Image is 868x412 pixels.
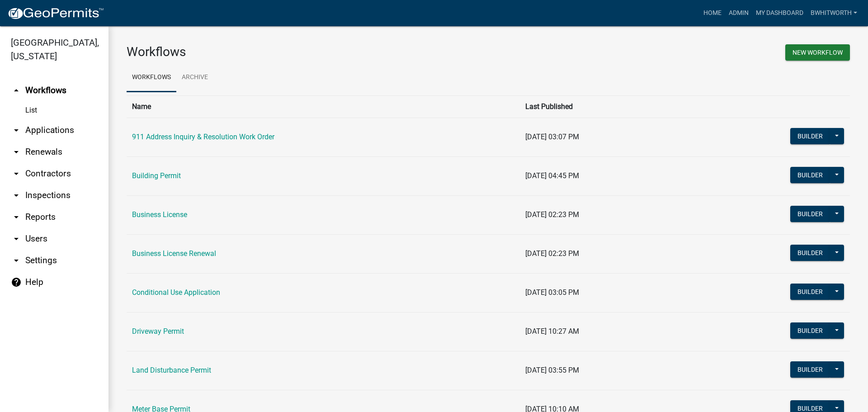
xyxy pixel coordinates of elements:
a: Business License [132,210,187,219]
span: [DATE] 03:07 PM [525,133,579,141]
i: arrow_drop_down [11,125,22,136]
a: Land Disturbance Permit [132,366,211,374]
a: Home [700,5,725,22]
h3: Workflows [127,44,481,60]
button: Builder [790,128,830,144]
th: Last Published [520,95,684,118]
i: arrow_drop_down [11,233,22,244]
a: Archive [176,63,213,92]
i: arrow_drop_down [11,212,22,223]
a: My Dashboard [752,5,807,22]
th: Name [127,95,520,118]
span: [DATE] 10:27 AM [525,327,579,336]
span: [DATE] 02:23 PM [525,249,579,258]
button: Builder [790,322,830,339]
a: Driveway Permit [132,327,184,336]
span: [DATE] 02:23 PM [525,210,579,219]
i: help [11,277,22,288]
a: Conditional Use Application [132,288,220,297]
span: [DATE] 03:55 PM [525,366,579,374]
i: arrow_drop_up [11,85,22,96]
a: Building Permit [132,171,181,180]
i: arrow_drop_down [11,147,22,157]
a: BWhitworth [807,5,861,22]
a: 911 Address Inquiry & Resolution Work Order [132,133,274,141]
button: Builder [790,361,830,378]
button: Builder [790,245,830,261]
i: arrow_drop_down [11,255,22,266]
span: [DATE] 03:05 PM [525,288,579,297]
a: Admin [725,5,752,22]
i: arrow_drop_down [11,168,22,179]
a: Business License Renewal [132,249,216,258]
button: New Workflow [785,44,850,61]
button: Builder [790,206,830,222]
span: [DATE] 04:45 PM [525,171,579,180]
button: Builder [790,167,830,183]
button: Builder [790,284,830,300]
a: Workflows [127,63,176,92]
i: arrow_drop_down [11,190,22,201]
